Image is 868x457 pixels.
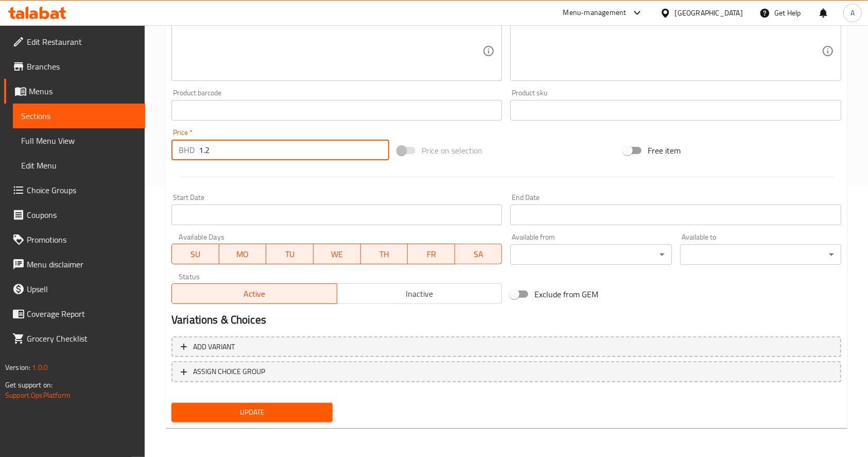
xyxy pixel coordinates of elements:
[176,286,333,301] span: Active
[455,244,502,264] button: SA
[534,288,598,300] span: Exclude from GEM
[223,247,263,262] span: MO
[422,144,482,157] span: Price on selection
[5,378,53,392] span: Get support on:
[270,247,309,262] span: TU
[4,326,145,351] a: Grocery Checklist
[27,36,137,48] span: Edit Restaurant
[408,244,455,264] button: FR
[21,110,137,122] span: Sections
[27,258,137,270] span: Menu disclaimer
[171,244,219,264] button: SU
[27,308,137,320] span: Coverage Report
[27,184,137,196] span: Choice Groups
[648,144,681,157] span: Free item
[412,247,451,262] span: FR
[365,247,404,262] span: TH
[4,277,145,301] a: Upsell
[27,283,137,295] span: Upsell
[510,100,841,121] input: Please enter product sku
[21,159,137,172] span: Edit Menu
[21,134,137,147] span: Full Menu View
[199,140,389,160] input: Please enter price
[176,247,215,262] span: SU
[193,365,265,378] span: ASSIGN CHOICE GROUP
[4,79,145,104] a: Menus
[13,153,145,178] a: Edit Menu
[171,361,841,382] button: ASSIGN CHOICE GROUP
[459,247,498,262] span: SA
[13,128,145,153] a: Full Menu View
[4,178,145,202] a: Choice Groups
[171,403,333,422] button: Update
[171,283,337,304] button: Active
[675,7,743,19] div: [GEOGRAPHIC_DATA]
[13,104,145,128] a: Sections
[27,60,137,73] span: Branches
[510,244,671,265] div: ​
[4,227,145,252] a: Promotions
[29,85,137,97] span: Menus
[179,144,195,156] p: BHD
[680,244,841,265] div: ​
[193,341,235,353] span: Add variant
[171,100,502,121] input: Please enter product barcode
[4,252,145,277] a: Menu disclaimer
[171,336,841,358] button: Add variant
[4,202,145,227] a: Coupons
[180,406,324,419] span: Update
[27,209,137,221] span: Coupons
[4,54,145,79] a: Branches
[171,312,841,328] h2: Variations & Choices
[27,332,137,345] span: Grocery Checklist
[266,244,314,264] button: TU
[5,361,30,374] span: Version:
[563,7,627,19] div: Menu-management
[318,247,357,262] span: WE
[4,29,145,54] a: Edit Restaurant
[337,283,502,304] button: Inactive
[219,244,267,264] button: MO
[314,244,361,264] button: WE
[27,233,137,246] span: Promotions
[341,286,498,301] span: Inactive
[32,361,48,374] span: 1.0.0
[4,301,145,326] a: Coverage Report
[5,388,71,402] a: Support.OpsPlatform
[850,7,855,19] span: A
[361,244,408,264] button: TH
